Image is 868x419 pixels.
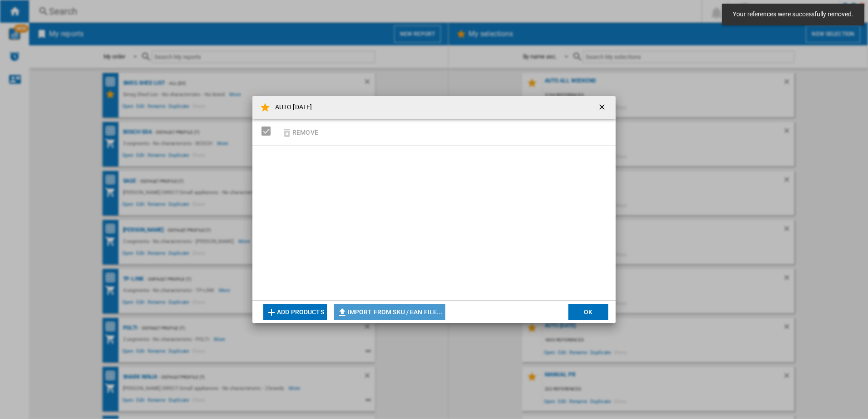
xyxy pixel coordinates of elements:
md-checkbox: SELECTIONS.EDITION_POPUP.SELECT_DESELECT [261,123,275,138]
button: Remove [279,122,321,143]
button: getI18NText('BUTTONS.CLOSE_DIALOG') [594,98,612,117]
button: Import from SKU / EAN file... [334,304,445,320]
span: Your references were successfully removed. [730,10,856,19]
button: Add products [263,304,327,320]
h4: AUTO [DATE] [271,103,312,112]
ng-md-icon: getI18NText('BUTTONS.CLOSE_DIALOG') [597,102,608,113]
button: OK [568,304,608,320]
